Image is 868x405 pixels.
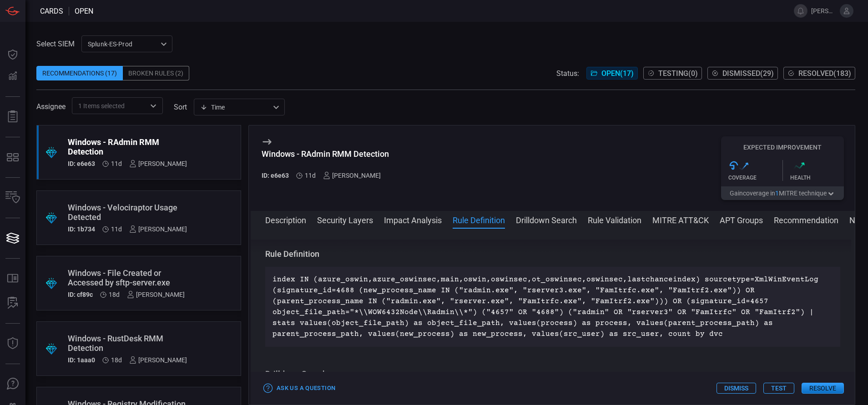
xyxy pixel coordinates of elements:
h5: ID: 1b734 [68,225,95,233]
span: open [75,7,93,15]
div: Broken Rules (2) [123,66,189,80]
span: Cards [40,7,63,15]
button: Dashboard [2,44,24,65]
button: Rule Definition [453,214,505,225]
h5: ID: e6e63 [68,160,95,167]
h5: Expected Improvement [721,144,844,151]
div: [PERSON_NAME] [129,356,187,364]
div: Coverage [728,175,782,181]
button: Open(17) [586,67,638,80]
span: [PERSON_NAME].[PERSON_NAME] [811,7,836,15]
span: Sep 21, 2025 11:14 AM [111,356,122,364]
span: Open ( 17 ) [601,69,634,78]
span: Sep 28, 2025 9:55 AM [305,172,316,179]
button: Inventory [2,187,24,209]
button: Rule Catalog [2,268,24,290]
button: Testing(0) [643,67,702,80]
p: Splunk-ES-Prod [88,40,158,49]
span: 1 Items selected [78,101,125,110]
button: Reports [2,106,24,128]
button: Resolve [802,383,844,394]
h5: ID: 1aaa0 [68,356,95,364]
p: index IN (azure_oswin,azure_oswinsec,main,oswin,oswinsec,ot_oswinsec,oswinsec,lastchanceindex) so... [273,274,833,340]
button: Resolved(183) [783,67,855,80]
button: ALERT ANALYSIS [2,292,24,314]
button: MITRE ATT&CK [652,214,709,225]
span: Sep 28, 2025 9:55 AM [111,225,122,233]
button: Rule Validation [588,214,641,225]
span: 1 [775,190,779,197]
div: [PERSON_NAME] [323,172,381,179]
div: [PERSON_NAME] [129,160,187,167]
div: Windows - Velociraptor Usage Detected [68,203,187,222]
button: Impact Analysis [384,214,442,225]
button: Dismissed(29) [707,67,778,80]
span: Sep 21, 2025 11:14 AM [109,291,120,298]
div: Health [790,175,844,181]
div: Windows - File Created or Accessed by sftp-server.exe [68,268,185,287]
label: sort [174,103,187,111]
button: Ask Us a Question [262,381,338,395]
div: [PERSON_NAME] [129,225,187,233]
span: Sep 28, 2025 9:55 AM [111,160,122,167]
span: Resolved ( 183 ) [798,69,851,78]
h5: ID: cf89c [68,291,93,298]
div: [PERSON_NAME] [127,291,185,298]
h3: Rule Definition [265,249,840,260]
button: Open [147,100,160,112]
button: Gaincoverage in1MITRE technique [721,186,844,200]
span: Assignee [36,102,66,111]
button: Recommendation [774,214,838,225]
h5: ID: e6e63 [262,172,289,179]
button: Cards [2,227,24,249]
div: Windows - RAdmin RMM Detection [262,149,389,159]
button: Security Layers [317,214,373,225]
div: Recommendations (17) [36,66,123,80]
button: Test [763,383,794,394]
button: MITRE - Detection Posture [2,146,24,168]
div: Time [200,103,270,112]
button: Dismiss [717,383,756,394]
button: Drilldown Search [516,214,577,225]
button: Description [265,214,306,225]
span: Dismissed ( 29 ) [722,69,774,78]
label: Select SIEM [36,40,75,48]
button: Threat Intelligence [2,333,24,355]
button: Detections [2,65,24,87]
button: Ask Us A Question [2,373,24,395]
div: Windows - RustDesk RMM Detection [68,334,187,353]
h3: Drilldown Search [265,369,840,380]
button: APT Groups [720,214,763,225]
span: Status: [556,69,579,78]
span: Testing ( 0 ) [658,69,698,78]
div: Windows - RAdmin RMM Detection [68,137,187,156]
